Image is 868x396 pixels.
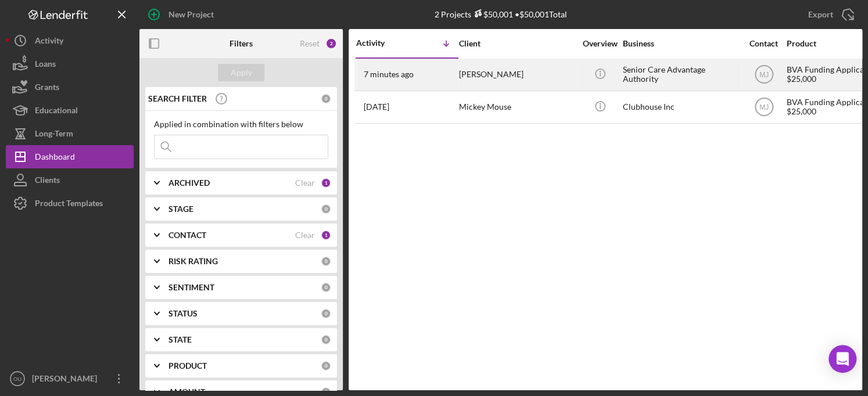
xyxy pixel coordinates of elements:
[759,103,769,111] text: MJ
[6,75,134,99] button: Grants
[35,52,56,78] div: Loans
[168,361,207,370] b: PRODUCT
[231,64,252,81] div: Apply
[471,9,513,19] div: $50,001
[321,256,331,267] div: 0
[35,99,78,125] div: Educational
[321,93,331,104] div: 0
[35,168,60,195] div: Clients
[6,145,134,168] button: Dashboard
[35,29,63,55] div: Activity
[295,178,315,188] div: Clear
[13,376,21,382] text: OU
[168,231,206,240] b: CONTACT
[623,59,739,90] div: Senior Care Advantage Authority
[808,3,833,26] div: Export
[321,204,331,214] div: 0
[218,64,264,81] button: Apply
[759,71,769,79] text: MJ
[6,122,134,145] button: Long-Term
[6,192,134,215] button: Product Templates
[356,38,407,48] div: Activity
[6,52,134,75] button: Loans
[139,3,225,26] button: New Project
[459,39,575,48] div: Client
[168,178,210,188] b: ARCHIVED
[295,231,315,240] div: Clear
[6,99,134,122] button: Educational
[300,39,320,48] div: Reset
[321,178,331,188] div: 1
[325,38,337,49] div: 2
[321,308,331,319] div: 0
[168,204,193,214] b: STAGE
[35,122,73,148] div: Long-Term
[168,309,198,318] b: STATUS
[321,334,331,345] div: 0
[797,3,862,26] button: Export
[6,168,134,192] button: Clients
[435,9,567,19] div: 2 Projects • $50,001 Total
[35,75,59,102] div: Grants
[35,145,75,171] div: Dashboard
[321,361,331,371] div: 0
[364,70,414,79] time: 2025-09-04 18:50
[229,39,253,48] b: Filters
[168,3,214,26] div: New Project
[321,230,331,240] div: 1
[168,257,218,266] b: RISK RATING
[828,345,856,373] div: Open Intercom Messenger
[168,335,192,344] b: STATE
[623,92,739,123] div: Clubhouse Inc
[364,102,389,111] time: 2025-09-02 16:15
[154,120,328,129] div: Applied in combination with filters below
[321,282,331,293] div: 0
[742,39,785,48] div: Contact
[6,29,134,52] button: Activity
[168,283,214,292] b: SENTIMENT
[35,192,103,218] div: Product Templates
[148,94,207,103] b: SEARCH FILTER
[459,92,575,123] div: Mickey Mouse
[578,39,622,48] div: Overview
[623,39,739,48] div: Business
[6,367,134,390] button: OU[PERSON_NAME] Underwriting
[459,59,575,90] div: [PERSON_NAME]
